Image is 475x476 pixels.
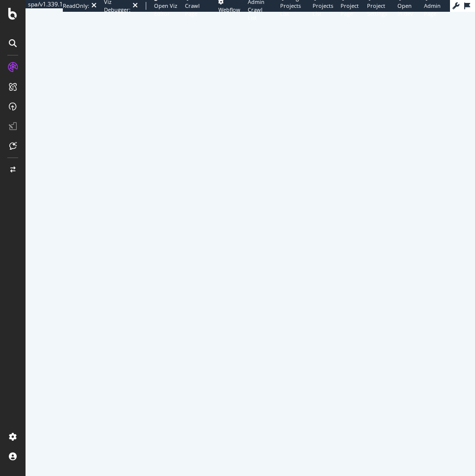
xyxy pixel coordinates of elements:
span: Open Viz Editor [154,2,177,17]
div: ReadOnly: [63,2,89,10]
span: Project Page [341,2,359,17]
span: Open in dev [397,2,413,17]
span: Project Settings [367,2,387,17]
span: Webflow [218,6,240,13]
div: animation [215,218,286,254]
span: Projects List [313,2,333,17]
span: Admin Page [424,2,441,17]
